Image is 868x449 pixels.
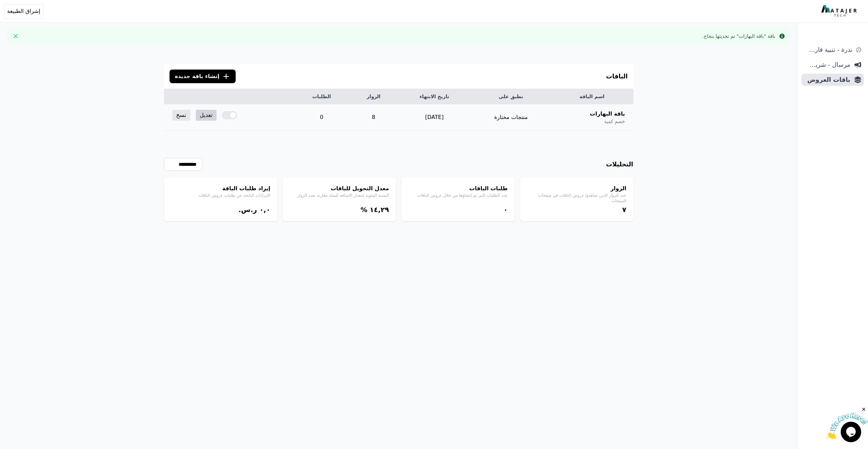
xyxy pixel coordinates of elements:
[804,75,850,85] span: باقات العروض
[804,60,850,70] span: مرسال - شريط دعاية
[361,206,367,214] span: %
[290,193,389,198] p: النسبة المئوية لمعدل الاضافة للسلة مقارنة بعدد الزوار
[10,31,21,42] button: Close
[7,7,40,15] span: إشراق الطبيعة
[408,184,508,193] h4: طلبات الباقات
[350,89,398,104] th: الزوار
[590,110,625,118] span: باقة البهارات
[604,118,625,125] span: خصم كمية
[527,193,627,204] p: عدد الزوار الذين شاهدوا عروض الباقات في صفحات المنتجات
[398,89,471,104] th: تاريخ الانتهاء
[171,184,270,193] h4: إيراد طلبات الباقة
[471,104,551,131] td: منتجات مختارة
[350,104,398,131] td: 8
[294,89,350,104] th: الطلبات
[171,193,270,198] p: الإيرادات الناتجة عن طلبات عروض الباقات
[290,184,389,193] h4: معدل التحويل للباقات
[702,33,775,40] div: باقة "باقة البهارات" تم تحديثها بنجاح.
[606,72,628,81] h3: الباقات
[804,45,852,55] span: ندرة - تنبية قارب علي النفاذ
[238,206,257,214] span: ر.س.
[170,70,236,83] button: إنشاء باقة جديدة
[294,104,350,131] td: 0
[408,205,508,214] div: ۰
[259,206,270,214] bdi: ۰,۰
[826,406,868,439] iframe: chat widget
[370,206,389,214] bdi: ١٤,٢٩
[551,89,633,104] th: اسم الباقة
[398,104,471,131] td: [DATE]
[606,160,633,169] h3: التحليلات
[408,193,508,198] p: عدد الطلبات التي تم إنشاؤها من خلال عروض الباقات
[172,110,190,121] a: نسخ
[821,5,858,17] img: MatajerTech Logo
[527,184,627,193] h4: الزوار
[471,89,551,104] th: تطبق على
[196,110,217,121] a: تعديل
[175,72,220,80] span: إنشاء باقة جديدة
[527,205,627,214] div: ٧
[4,4,43,18] button: إشراق الطبيعة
